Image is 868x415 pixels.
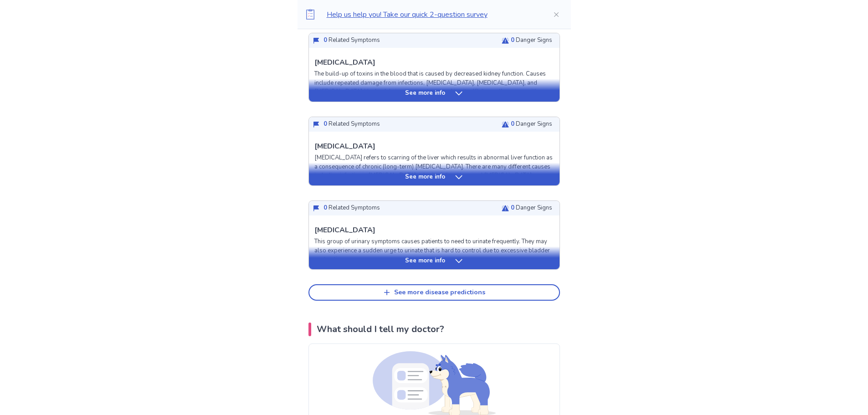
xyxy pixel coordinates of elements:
p: Help us help you! Take our quick 2-question survey [327,9,538,20]
p: Danger Signs [511,120,552,129]
p: [MEDICAL_DATA] [314,57,375,68]
p: Related Symptoms [324,120,380,129]
span: 0 [511,36,514,44]
p: Danger Signs [511,36,552,45]
span: 0 [511,204,514,212]
p: Related Symptoms [324,204,380,213]
p: See more info [405,173,445,182]
span: 0 [324,204,327,212]
p: This group of urinary symptoms causes patients to need to urinate frequently. They may also exper... [314,237,554,264]
p: The build-up of toxins in the blood that is caused by decreased kidney function. Causes include r... [314,70,554,132]
p: [MEDICAL_DATA] [314,141,375,152]
p: Danger Signs [511,204,552,213]
p: See more info [405,89,445,98]
span: 0 [324,120,327,128]
span: 0 [511,120,514,128]
div: See more disease predictions [394,289,485,297]
p: See more info [405,256,445,266]
p: Related Symptoms [324,36,380,45]
p: [MEDICAL_DATA] refers to scarring of the liver which results in abnormal liver function as a cons... [314,154,554,180]
p: [MEDICAL_DATA] [314,225,375,236]
span: 0 [324,36,327,44]
p: What should I tell my doctor? [317,323,444,336]
button: See more disease predictions [308,284,560,301]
